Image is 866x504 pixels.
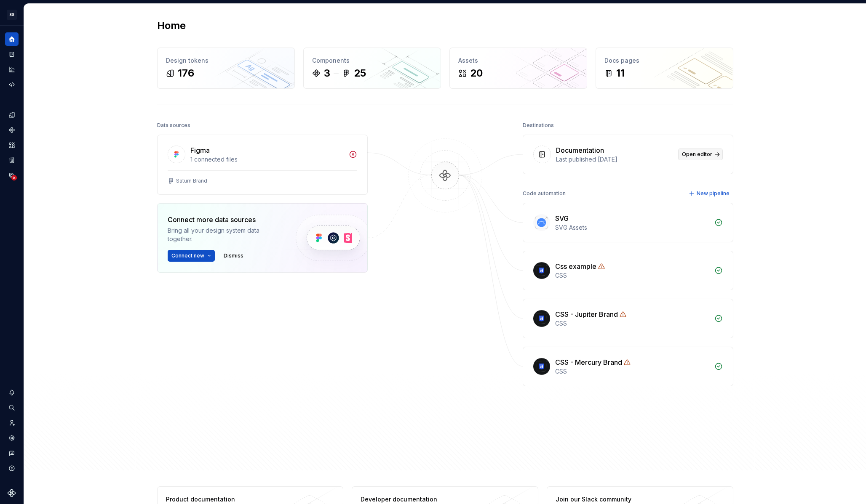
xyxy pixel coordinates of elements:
[5,154,19,167] a: Storybook stories
[686,188,733,199] button: New pipeline
[555,367,709,376] div: CSS
[556,495,678,504] div: Join our Slack community
[5,48,19,61] a: Documentation
[682,151,712,158] span: Open editor
[470,66,483,80] div: 20
[5,63,19,76] a: Analytics
[555,213,569,223] div: SVG
[157,48,295,89] a: Design tokens176
[596,48,733,89] a: Docs pages11
[166,56,286,65] div: Design tokens
[604,56,724,65] div: Docs pages
[303,48,441,89] a: Components325
[5,386,19,399] button: Notifications
[5,446,19,460] button: Contact support
[555,319,709,328] div: CSS
[2,5,22,24] button: SS
[556,145,604,155] div: Documentation
[555,271,709,280] div: CSS
[555,223,709,232] div: SVG Assets
[678,149,723,160] a: Open editor
[190,145,210,155] div: Figma
[157,135,368,195] a: Figma1 connected filesSaturn Brand
[354,66,366,80] div: 25
[555,261,596,271] div: Css example
[697,190,730,197] span: New pipeline
[166,495,289,504] div: Product documentation
[168,250,215,262] button: Connect new
[556,155,673,164] div: Last published [DATE]
[5,123,19,137] a: Components
[178,66,194,80] div: 176
[157,119,190,131] div: Data sources
[616,66,625,80] div: 11
[168,215,281,225] div: Connect more data sources
[523,188,566,199] div: Code automation
[5,108,19,122] a: Design tokens
[5,416,19,430] a: Invite team
[361,495,483,504] div: Developer documentation
[190,155,344,164] div: 1 connected files
[5,169,19,182] a: Data sources
[458,56,578,65] div: Assets
[171,252,204,259] span: Connect new
[5,78,19,91] a: Code automation
[5,401,19,414] button: Search ⌘K
[7,10,17,20] div: SS
[555,309,618,319] div: CSS - Jupiter Brand
[523,119,554,131] div: Destinations
[555,357,622,367] div: CSS - Mercury Brand
[5,32,19,46] a: Home
[324,66,330,80] div: 3
[312,56,432,65] div: Components
[176,178,207,184] div: Saturn Brand
[5,138,19,152] a: Assets
[449,48,587,89] a: Assets20
[5,431,19,445] a: Settings
[220,250,247,262] button: Dismiss
[8,489,16,497] svg: Supernova Logo
[224,252,243,259] span: Dismiss
[168,226,281,243] div: Bring all your design system data together.
[157,19,186,32] h2: Home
